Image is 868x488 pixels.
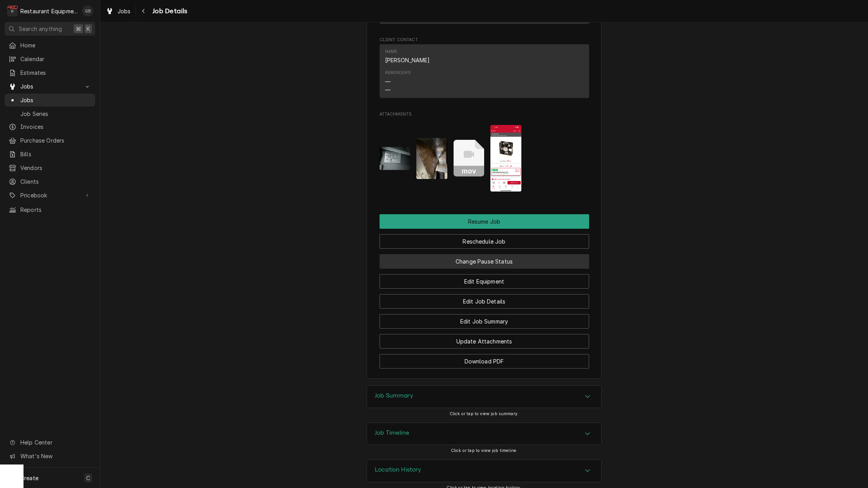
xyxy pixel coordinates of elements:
span: What's New [20,452,90,460]
div: [PERSON_NAME] [385,56,430,64]
a: Job Series [5,107,95,120]
h3: Job Timeline [375,429,409,437]
button: Edit Equipment [380,274,589,289]
a: Go to What's New [5,450,95,463]
a: Jobs [103,5,134,18]
div: Restaurant Equipment Diagnostics [20,7,78,15]
button: Reschedule Job [380,234,589,249]
span: Clients [20,177,91,186]
div: Contact [380,44,589,98]
a: Invoices [5,120,95,133]
div: Job Timeline [367,423,602,445]
button: Update Attachments [380,334,589,349]
div: Button Group Row [380,249,589,269]
div: Job Summary [367,385,602,408]
button: mov [454,125,485,192]
img: rP6XEVnLRVqEXFAayP1P [380,147,410,170]
div: Button Group Row [380,289,589,309]
span: Jobs [118,7,131,15]
button: Download PDF [380,354,589,369]
a: Vendors [5,161,95,174]
span: Click or tap to view job timeline. [451,448,517,453]
div: Client Contact List [380,44,589,101]
span: Attachments [380,111,589,117]
div: Location History [367,459,602,482]
button: Search anything⌘K [5,22,95,36]
span: Attachments [380,119,589,198]
span: Invoices [20,123,91,131]
div: Client Contact [380,37,589,101]
div: Button Group Row [380,214,589,229]
div: Restaurant Equipment Diagnostics's Avatar [7,5,18,16]
div: Accordion Header [367,460,601,482]
button: Navigate back [137,5,150,17]
div: Reminders [385,70,411,76]
span: K [87,25,90,33]
span: Client Contact [380,37,589,43]
a: Home [5,39,95,52]
a: Go to Pricebook [5,189,95,202]
span: Pricebook [20,191,80,199]
div: Attachments [380,111,589,198]
a: Purchase Orders [5,134,95,147]
h3: Location History [375,466,421,474]
div: Reminders [385,70,411,94]
button: Resume Job [380,214,589,229]
div: Gary Beaver's Avatar [82,5,93,16]
div: Accordion Header [367,386,601,408]
button: Accordion Details Expand Trigger [367,460,601,482]
h3: Job Summary [375,392,413,399]
div: Button Group Row [380,349,589,369]
div: Name [385,49,430,64]
div: GB [82,5,93,16]
span: Create [20,475,38,481]
a: Reports [5,203,95,216]
div: — [385,86,391,94]
span: Calendar [20,55,91,63]
div: Button Group Row [380,229,589,249]
button: Edit Job Details [380,294,589,309]
span: Click or tap to view job summary. [450,411,519,416]
img: Ze6vCY6CQE6I9WJyTzng [416,138,447,179]
span: Reports [20,206,91,214]
a: Bills [5,148,95,161]
a: Estimates [5,66,95,79]
span: Job Series [20,110,91,118]
button: Accordion Details Expand Trigger [367,386,601,408]
a: Clients [5,175,95,188]
span: Bills [20,150,91,158]
span: Search anything [19,25,62,33]
div: R [7,5,18,16]
div: — [385,78,391,86]
span: Purchase Orders [20,136,91,145]
span: Home [20,41,91,49]
span: Jobs [20,96,91,104]
div: Button Group Row [380,329,589,349]
div: Accordion Header [367,423,601,445]
div: Button Group Row [380,269,589,289]
a: Calendar [5,52,95,65]
a: Go to Jobs [5,80,95,93]
img: pldq6yzbSgKkiRAD6Wmf [490,125,521,192]
div: Name [385,49,398,55]
span: Estimates [20,69,91,77]
span: C [86,474,90,482]
button: Accordion Details Expand Trigger [367,423,601,445]
a: Go to Help Center [5,436,95,449]
button: Edit Job Summary [380,314,589,329]
div: Button Group [380,214,589,369]
span: Jobs [20,82,80,90]
a: Jobs [5,94,95,107]
span: ⌘ [76,25,81,33]
button: Change Pause Status [380,254,589,269]
div: Button Group Row [380,309,589,329]
span: Help Center [20,438,90,446]
span: Vendors [20,164,91,172]
span: Job Details [150,6,188,16]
